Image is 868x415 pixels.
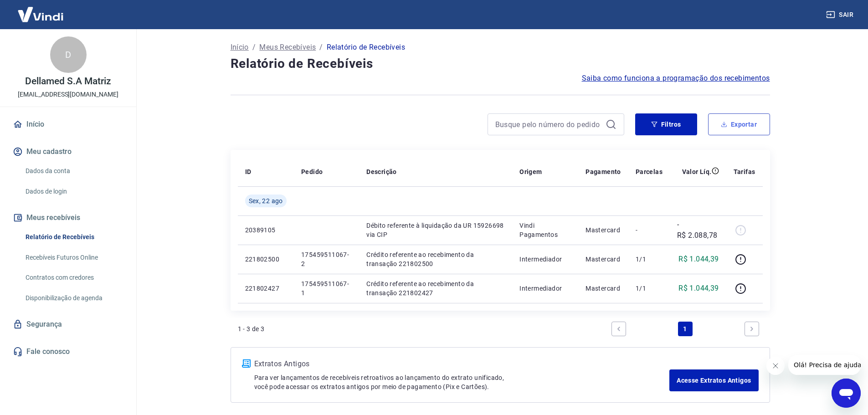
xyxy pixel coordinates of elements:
[301,167,323,176] p: Pedido
[238,324,265,333] p: 1 - 3 de 3
[766,357,785,375] iframe: Fechar mensagem
[586,284,621,293] p: Mastercard
[669,369,758,391] a: Acesse Extratos Antigos
[824,6,857,23] button: Sair
[708,113,770,135] button: Exportar
[366,250,505,268] p: Crédito referente ao recebimento da transação 221802500
[636,167,663,176] p: Parcelas
[245,284,287,293] p: 221802427
[366,167,397,176] p: Descrição
[301,250,352,268] p: 175459511067-2
[582,73,770,84] a: Saiba como funciona a programação dos recebimentos
[50,36,87,73] div: D
[11,314,125,334] a: Segurança
[635,113,697,135] button: Filtros
[586,225,621,235] p: Mastercard
[301,279,352,297] p: 175459511067-1
[636,255,663,264] p: 1/1
[745,322,759,336] a: Next page
[11,114,125,134] a: Início
[734,167,755,176] p: Tarifas
[678,254,719,265] p: R$ 1.044,39
[327,42,405,53] p: Relatório de Recebíveis
[22,248,125,267] a: Recebíveis Futuros Online
[682,167,712,176] p: Valor Líq.
[319,42,323,53] p: /
[245,225,287,235] p: 20389105
[254,373,670,391] p: Para ver lançamentos de recebíveis retroativos ao lançamento do extrato unificado, você pode aces...
[11,0,70,28] img: Vindi
[231,55,770,73] h4: Relatório de Recebíveis
[245,255,287,264] p: 221802500
[519,221,571,239] p: Vindi Pagamentos
[254,359,670,369] p: Extratos Antigos
[677,219,719,241] p: -R$ 2.088,78
[608,318,763,340] ul: Pagination
[11,142,125,162] button: Meu cadastro
[252,42,256,53] p: /
[25,77,111,86] p: Dellamed S.A Matriz
[519,167,542,176] p: Origem
[636,284,663,293] p: 1/1
[5,6,77,14] span: Olá! Precisa de ajuda?
[245,167,252,176] p: ID
[259,42,316,53] a: Meus Recebíveis
[636,225,663,235] p: -
[11,342,125,362] a: Fale conosco
[788,355,861,375] iframe: Mensagem da empresa
[242,359,251,368] img: ícone
[495,118,602,131] input: Busque pelo número do pedido
[519,284,571,293] p: Intermediador
[586,167,621,176] p: Pagamento
[22,162,125,180] a: Dados da conta
[249,196,283,205] span: Sex, 22 ago
[832,379,861,408] iframe: Botão para abrir a janela de mensagens
[678,322,693,336] a: Page 1 is your current page
[18,90,118,99] p: [EMAIL_ADDRESS][DOMAIN_NAME]
[11,208,125,228] button: Meus recebíveis
[678,283,719,294] p: R$ 1.044,39
[586,255,621,264] p: Mastercard
[22,228,125,246] a: Relatório de Recebíveis
[22,268,125,287] a: Contratos com credores
[611,322,626,336] a: Previous page
[366,221,505,239] p: Débito referente à liquidação da UR 15926698 via CIP
[231,42,249,53] a: Início
[519,255,571,264] p: Intermediador
[366,279,505,297] p: Crédito referente ao recebimento da transação 221802427
[22,289,125,307] a: Disponibilização de agenda
[22,182,125,201] a: Dados de login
